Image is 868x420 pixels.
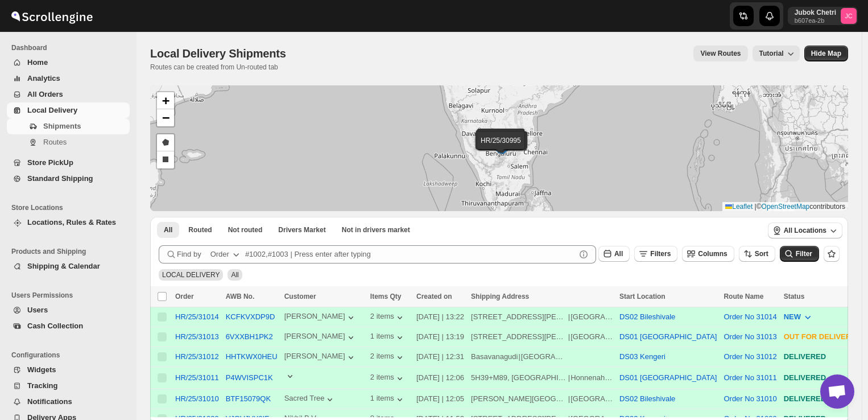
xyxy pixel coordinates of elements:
[278,225,325,234] span: Drivers Market
[204,245,249,263] button: Order
[370,312,406,323] button: 2 items
[682,246,734,262] button: Columns
[157,222,179,238] button: All
[471,351,518,363] div: Basavanagudi
[755,203,757,211] span: |
[27,158,73,167] span: Store PickUp
[471,331,613,343] div: |
[27,306,48,314] span: Users
[162,93,170,108] span: +
[471,351,613,363] div: |
[7,71,130,87] button: Analytics
[370,332,406,343] button: 1 items
[416,351,464,363] div: [DATE] | 12:31
[784,332,856,341] span: OUT FOR DELIVERY
[619,394,675,403] button: DS02 Bileshivale
[284,312,357,323] button: [PERSON_NAME]
[492,141,509,153] img: Marker
[7,378,130,394] button: Tracking
[164,225,172,234] span: All
[9,2,94,30] img: ScrollEngine
[698,250,727,258] span: Columns
[7,87,130,102] button: All Orders
[11,247,131,256] span: Products and Shipping
[650,250,671,258] span: Filters
[700,49,741,58] span: View Routes
[784,226,826,235] span: All Locations
[725,203,753,211] a: Leaflet
[7,215,130,230] button: Locations, Rules & Rates
[755,250,768,258] span: Sort
[27,397,72,406] span: Notifications
[471,311,568,323] div: [STREET_ADDRESS][PERSON_NAME]
[471,293,529,300] span: Shipping Address
[492,139,509,151] img: Marker
[841,8,857,24] span: Jubok Chetri
[11,291,131,300] span: Users Permissions
[634,246,677,262] button: Filters
[845,13,853,19] text: JC
[226,332,273,341] button: 6VXXBH1PK2
[226,352,278,361] button: HHTKWX0HEU
[724,332,776,341] button: Order No 31013
[157,109,174,126] a: Zoom out
[11,203,131,212] span: Store Locations
[777,308,820,326] button: NEW
[7,394,130,410] button: Notifications
[795,17,836,24] p: b607ea-2b
[284,352,357,363] button: [PERSON_NAME]
[471,372,568,384] div: 5H39+M89, [GEOGRAPHIC_DATA], [GEOGRAPHIC_DATA], [GEOGRAPHIC_DATA], 560119
[471,331,568,343] div: [STREET_ADDRESS][PERSON_NAME]
[370,394,406,405] button: 1 items
[150,47,286,60] span: Local Delivery Shipments
[724,312,776,321] button: Order No 31014
[284,332,357,343] div: [PERSON_NAME]
[493,142,510,154] img: Marker
[780,246,819,262] button: Filter
[210,249,229,260] div: Order
[245,245,576,263] input: #1002,#1003 | Press enter after typing
[571,311,613,323] div: [GEOGRAPHIC_DATA]
[7,118,130,134] button: Shipments
[370,352,406,363] button: 2 items
[162,271,220,279] span: LOCAL DELIVERY
[491,139,509,152] img: Marker
[370,373,406,384] div: 2 items
[491,140,509,153] img: Marker
[175,293,194,300] span: Order
[27,381,57,390] span: Tracking
[820,374,854,409] div: Open chat
[7,362,130,378] button: Widgets
[188,225,212,234] span: Routed
[370,293,402,300] span: Items Qty
[175,394,219,403] button: HR/25/31010
[175,373,219,382] button: HR/25/31011
[724,352,776,361] button: Order No 31012
[416,372,464,384] div: [DATE] | 12:06
[724,373,776,382] button: Order No 31011
[784,293,805,300] span: Status
[7,134,130,150] button: Routes
[491,141,508,154] img: Marker
[271,222,332,238] button: Claimable
[231,271,238,279] span: All
[416,293,452,300] span: Created on
[175,332,219,341] div: HR/25/31013
[619,312,675,321] button: DS02 Bileshivale
[495,142,512,154] img: Marker
[788,7,858,25] button: User menu
[284,293,316,300] span: Customer
[796,250,812,258] span: Filter
[27,106,77,114] span: Local Delivery
[571,331,613,343] div: [GEOGRAPHIC_DATA]
[768,223,842,238] button: All Locations
[284,394,336,405] div: Sacred Tree
[494,142,511,154] img: Marker
[471,372,613,384] div: |
[416,311,464,323] div: [DATE] | 13:22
